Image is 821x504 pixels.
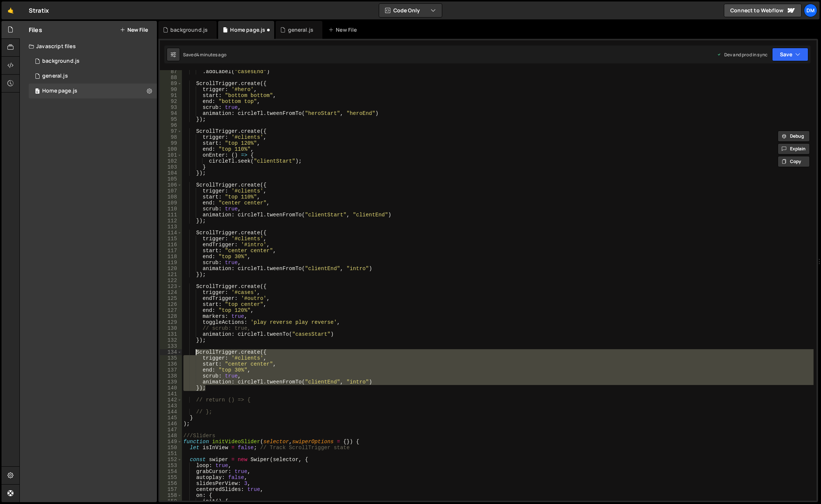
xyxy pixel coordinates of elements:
div: 111 [160,212,182,218]
div: 99 [160,140,182,146]
div: 96 [160,122,182,128]
div: 145 [160,415,182,421]
div: Home page.js [42,88,77,94]
a: Dm [804,4,817,17]
div: 156 [160,480,182,486]
div: 102 [160,158,182,164]
div: 146 [160,421,182,427]
div: 4 minutes ago [196,51,226,58]
div: 127 [160,307,182,313]
div: 120 [160,266,182,272]
div: 144 [160,409,182,415]
div: 16575/45977.js [29,84,157,98]
div: 101 [160,152,182,158]
button: New File [120,27,148,33]
div: 100 [160,146,182,152]
div: background.js [170,26,208,34]
div: Home page.js [230,26,265,34]
div: 135 [160,355,182,361]
div: 137 [160,367,182,373]
div: 141 [160,391,182,397]
div: 121 [160,272,182,278]
button: Debug [778,131,810,142]
button: Code Only [379,4,442,17]
div: 118 [160,254,182,260]
div: 130 [160,325,182,331]
div: 91 [160,93,182,98]
div: 128 [160,313,182,319]
div: 110 [160,206,182,212]
div: 131 [160,331,182,337]
div: Dev and prod in sync [717,51,768,58]
div: general.js [288,26,314,34]
div: 88 [160,75,182,81]
a: Connect to Webflow [724,4,802,17]
div: 107 [160,188,182,194]
div: 153 [160,463,182,469]
div: 90 [160,87,182,93]
div: New File [328,26,360,34]
div: 89 [160,81,182,87]
div: 139 [160,379,182,385]
div: 151 [160,451,182,457]
div: 133 [160,343,182,349]
div: 122 [160,278,182,284]
div: 113 [160,224,182,230]
div: Stratix [29,6,49,15]
div: 152 [160,457,182,463]
div: 94 [160,110,182,116]
div: 123 [160,284,182,289]
div: 104 [160,170,182,176]
div: 112 [160,218,182,224]
div: general.js [42,73,68,79]
div: 103 [160,164,182,170]
div: 98 [160,134,182,140]
div: 108 [160,194,182,200]
a: 🤙 [1,1,20,19]
div: 92 [160,98,182,104]
div: 105 [160,176,182,182]
div: 149 [160,439,182,445]
div: 87 [160,69,182,75]
div: 124 [160,289,182,295]
div: Javascript files [20,39,157,54]
div: 142 [160,397,182,403]
div: 93 [160,104,182,110]
button: Explain [778,143,810,154]
div: 150 [160,445,182,451]
div: 125 [160,295,182,301]
div: 154 [160,469,182,475]
div: 132 [160,337,182,343]
div: 95 [160,116,182,122]
div: 140 [160,385,182,391]
div: 115 [160,236,182,242]
div: 143 [160,403,182,409]
div: 109 [160,200,182,206]
div: 16575/45802.js [29,69,157,84]
div: 157 [160,486,182,492]
div: 134 [160,349,182,355]
div: 138 [160,373,182,379]
div: 97 [160,128,182,134]
div: 147 [160,427,182,433]
div: 155 [160,475,182,480]
button: Save [772,48,808,61]
div: 117 [160,248,182,254]
div: 136 [160,361,182,367]
div: 119 [160,260,182,266]
div: 158 [160,492,182,498]
h2: Files [29,26,42,34]
button: Copy [778,156,810,167]
div: Saved [183,51,226,58]
div: 106 [160,182,182,188]
div: 116 [160,242,182,248]
div: 129 [160,319,182,325]
span: 0 [35,89,40,95]
div: background.js [42,58,80,65]
div: 148 [160,433,182,439]
div: 126 [160,301,182,307]
div: 16575/45066.js [29,54,157,69]
div: 114 [160,230,182,236]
